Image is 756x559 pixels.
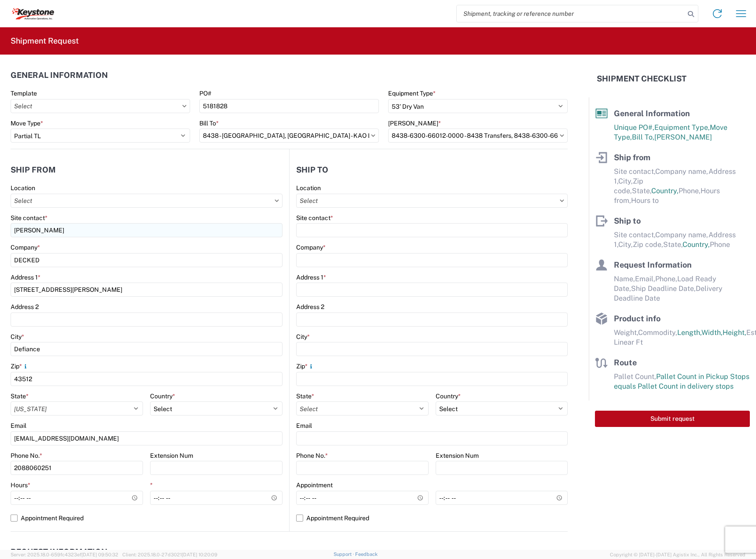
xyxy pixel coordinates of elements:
[614,153,650,162] span: Ship from
[150,392,175,400] label: Country
[635,275,655,283] span: Email,
[11,552,118,557] span: Server: 2025.18.0-659fc4323ef
[11,333,24,341] label: City
[701,328,723,337] span: Width,
[723,328,746,337] span: Height,
[11,184,35,192] label: Location
[651,187,679,195] span: Country,
[595,411,750,427] button: Submit request
[614,109,690,118] span: General Information
[199,129,379,143] input: Select
[614,231,655,239] span: Site contact,
[597,74,686,84] h2: Shipment Checklist
[631,196,659,205] span: Hours to
[683,240,710,249] span: Country,
[199,89,211,97] label: PO#
[677,328,701,337] span: Length,
[296,362,315,370] label: Zip
[355,552,378,557] a: Feedback
[655,231,708,239] span: Company name,
[654,133,712,141] span: [PERSON_NAME]
[654,123,710,132] span: Equipment Type,
[436,452,479,460] label: Extension Num
[614,216,641,225] span: Ship to
[11,511,283,525] label: Appointment Required
[334,552,356,557] a: Support
[81,552,118,557] span: [DATE] 09:50:32
[436,392,461,400] label: Country
[11,194,283,208] input: Select
[296,243,326,251] label: Company
[11,71,108,80] h2: General Information
[710,240,730,249] span: Phone
[638,328,677,337] span: Commodity,
[614,275,635,283] span: Name,
[296,333,310,341] label: City
[296,452,328,460] label: Phone No.
[11,392,29,400] label: State
[388,119,441,127] label: [PERSON_NAME]
[11,362,29,370] label: Zip
[11,243,40,251] label: Company
[388,129,568,143] input: Select
[11,89,37,97] label: Template
[296,511,568,525] label: Appointment Required
[199,119,219,127] label: Bill To
[614,314,661,323] span: Product info
[11,481,30,489] label: Hours
[11,422,26,430] label: Email
[11,214,48,222] label: Site contact
[618,240,633,249] span: City,
[614,123,654,132] span: Unique PO#,
[632,133,654,141] span: Bill To,
[296,214,333,222] label: Site contact
[679,187,701,195] span: Phone,
[388,89,436,97] label: Equipment Type
[11,452,42,460] label: Phone No.
[296,273,326,281] label: Address 1
[614,372,656,381] span: Pallet Count,
[614,260,692,269] span: Request Information
[631,284,696,293] span: Ship Deadline Date,
[296,184,321,192] label: Location
[296,194,568,208] input: Select
[614,328,638,337] span: Weight,
[182,552,217,557] span: [DATE] 10:20:09
[296,481,333,489] label: Appointment
[614,372,749,390] span: Pallet Count in Pickup Stops equals Pallet Count in delivery stops
[632,187,651,195] span: State,
[296,303,324,311] label: Address 2
[655,167,708,176] span: Company name,
[614,358,637,367] span: Route
[122,552,217,557] span: Client: 2025.18.0-27d3021
[11,119,43,127] label: Move Type
[296,165,328,174] h2: Ship to
[11,273,40,281] label: Address 1
[457,5,685,22] input: Shipment, tracking or reference number
[610,551,745,559] span: Copyright © [DATE]-[DATE] Agistix Inc., All Rights Reserved
[614,167,655,176] span: Site contact,
[296,422,312,430] label: Email
[655,275,677,283] span: Phone,
[663,240,683,249] span: State,
[150,452,193,460] label: Extension Num
[11,99,190,113] input: Select
[618,177,633,185] span: City,
[11,165,56,174] h2: Ship from
[11,36,79,46] h2: Shipment Request
[11,548,107,556] h2: Request Information
[11,303,39,311] label: Address 2
[296,392,314,400] label: State
[633,240,663,249] span: Zip code,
